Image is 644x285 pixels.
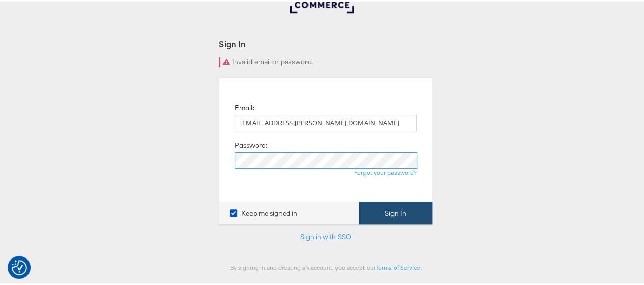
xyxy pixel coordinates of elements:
a: Sign in with SSO [300,230,351,240]
img: Revisit consent button [12,258,27,274]
div: Invalid email or password. [219,56,433,66]
label: Email: [235,101,254,111]
input: Email [235,113,417,129]
button: Consent Preferences [12,258,27,274]
label: Password: [235,139,267,149]
label: Keep me signed in [230,207,297,217]
div: Sign In [219,37,433,48]
button: Sign In [359,200,432,223]
div: By signing in and creating an account, you accept our . [219,262,433,270]
a: Forgot your password? [354,167,417,175]
a: Terms of Service [376,262,421,270]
